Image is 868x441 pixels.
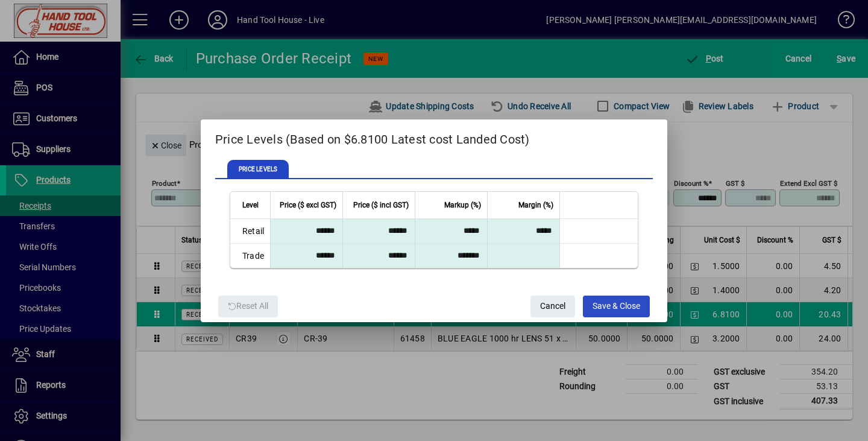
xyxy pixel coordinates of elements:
button: Cancel [530,296,575,317]
span: Markup (%) [444,198,481,212]
button: Save & Close [583,296,650,317]
span: Save & Close [593,296,640,316]
h2: Price Levels (Based on $6.8100 Latest cost Landed Cost) [201,119,668,154]
td: Retail [230,219,271,244]
span: Margin (%) [518,198,553,212]
span: Level [242,198,259,212]
span: Price ($ excl GST) [280,198,336,212]
td: Trade [230,244,271,268]
span: Cancel [540,296,565,316]
span: PRICE LEVELS [227,160,289,179]
span: Price ($ incl GST) [353,198,409,212]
